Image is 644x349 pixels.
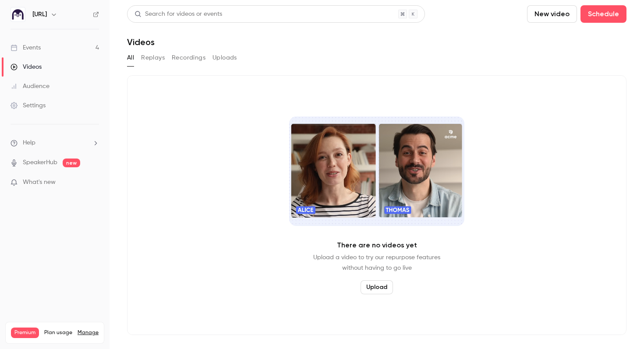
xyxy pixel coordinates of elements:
[127,5,626,344] section: Videos
[63,159,80,167] span: new
[32,10,47,19] h6: [URL]
[313,252,440,273] p: Upload a video to try our repurpose features without having to go live
[23,178,56,187] span: What's new
[23,138,35,148] span: Help
[11,328,39,338] span: Premium
[11,43,41,52] div: Events
[11,82,50,91] div: Audience
[127,37,155,47] h1: Videos
[23,158,57,167] a: SpeakerHub
[11,138,99,148] li: help-dropdown-opener
[134,10,222,19] div: Search for videos or events
[11,63,42,71] div: Videos
[580,5,626,23] button: Schedule
[141,51,165,65] button: Replays
[11,101,46,110] div: Settings
[44,329,72,336] span: Plan usage
[527,5,577,23] button: New video
[337,240,417,250] p: There are no videos yet
[172,51,205,65] button: Recordings
[212,51,237,65] button: Uploads
[11,7,25,21] img: Ed.ai
[361,280,393,294] button: Upload
[78,329,99,336] a: Manage
[127,51,134,65] button: All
